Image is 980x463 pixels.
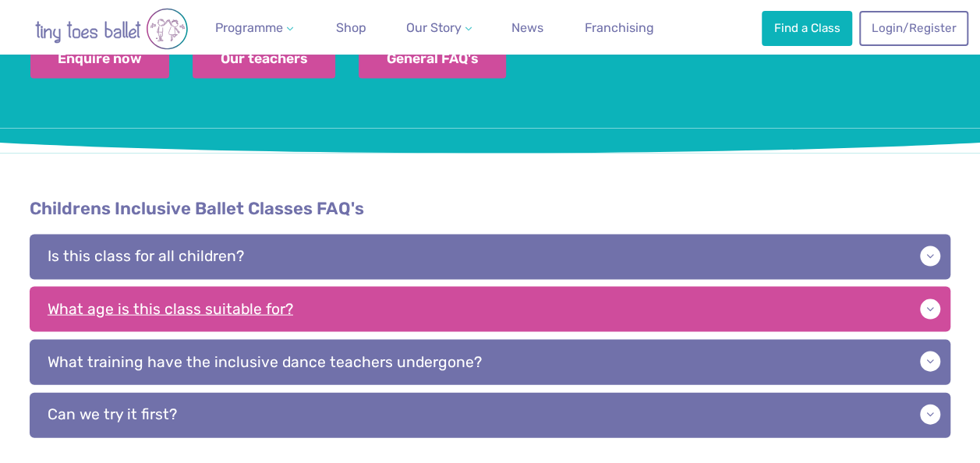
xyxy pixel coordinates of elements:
[330,12,373,44] a: Shop
[30,340,951,385] p: What training have the inclusive dance teachers undergone?
[400,12,478,44] a: Our Story
[30,197,951,221] h4: Childrens Inclusive Ballet Classes FAQ's
[578,12,660,44] a: Franchising
[215,20,283,35] span: Programme
[18,8,205,50] img: tiny toes ballet
[505,12,550,44] a: News
[30,235,951,280] p: Is this class for all children?
[762,11,852,45] a: Find a Class
[406,20,462,35] span: Our Story
[193,40,335,80] a: Our teachers
[30,287,951,332] p: What age is this class suitable for?
[209,12,299,44] a: Programme
[359,40,506,80] a: General FAQ's
[585,20,654,35] span: Franchising
[859,11,968,45] a: Login/Register
[30,393,951,438] p: Can we try it first?
[336,20,366,35] span: Shop
[511,20,543,35] span: News
[30,40,170,80] a: Enquire now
